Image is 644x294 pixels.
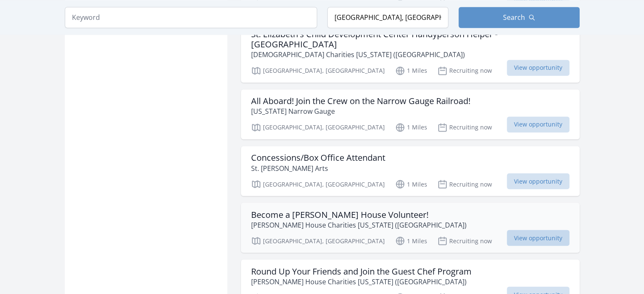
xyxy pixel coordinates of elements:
p: 1 Miles [395,122,427,132]
input: Location [327,7,448,28]
span: Search [503,12,525,22]
p: [PERSON_NAME] House Charities [US_STATE] ([GEOGRAPHIC_DATA]) [251,220,467,230]
h3: Concessions/Box Office Attendant [251,153,385,163]
p: 1 Miles [395,66,427,76]
p: Recruiting now [437,179,492,189]
a: All Aboard! Join the Crew on the Narrow Gauge Railroad! [US_STATE] Narrow Gauge [GEOGRAPHIC_DATA]... [241,89,580,139]
p: [GEOGRAPHIC_DATA], [GEOGRAPHIC_DATA] [251,179,385,189]
p: Recruiting now [437,66,492,76]
h3: All Aboard! Join the Crew on the Narrow Gauge Railroad! [251,96,470,106]
p: [GEOGRAPHIC_DATA], [GEOGRAPHIC_DATA] [251,66,385,76]
span: View opportunity [507,60,569,76]
p: Recruiting now [437,236,492,246]
a: Concessions/Box Office Attendant St. [PERSON_NAME] Arts [GEOGRAPHIC_DATA], [GEOGRAPHIC_DATA] 1 Mi... [241,146,580,196]
p: [US_STATE] Narrow Gauge [251,106,470,116]
button: Search [459,7,580,28]
p: [GEOGRAPHIC_DATA], [GEOGRAPHIC_DATA] [251,236,385,246]
p: [DEMOGRAPHIC_DATA] Charities [US_STATE] ([GEOGRAPHIC_DATA]) [251,49,569,60]
a: Become a [PERSON_NAME] House Volunteer! [PERSON_NAME] House Charities [US_STATE] ([GEOGRAPHIC_DAT... [241,203,580,253]
p: St. [PERSON_NAME] Arts [251,163,385,173]
h3: St. Elizabeth's Child Development Center Handyperson Helper - [GEOGRAPHIC_DATA] [251,29,569,49]
h3: Round Up Your Friends and Join the Guest Chef Program [251,266,472,276]
p: [PERSON_NAME] House Charities [US_STATE] ([GEOGRAPHIC_DATA]) [251,276,472,286]
span: View opportunity [507,230,569,246]
p: [GEOGRAPHIC_DATA], [GEOGRAPHIC_DATA] [251,122,385,132]
a: St. Elizabeth's Child Development Center Handyperson Helper - [GEOGRAPHIC_DATA] [DEMOGRAPHIC_DATA... [241,22,580,82]
h3: Become a [PERSON_NAME] House Volunteer! [251,209,467,220]
p: Recruiting now [437,122,492,132]
p: 1 Miles [395,236,427,246]
span: View opportunity [507,116,569,132]
span: View opportunity [507,173,569,189]
input: Keyword [65,7,317,28]
p: 1 Miles [395,179,427,189]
